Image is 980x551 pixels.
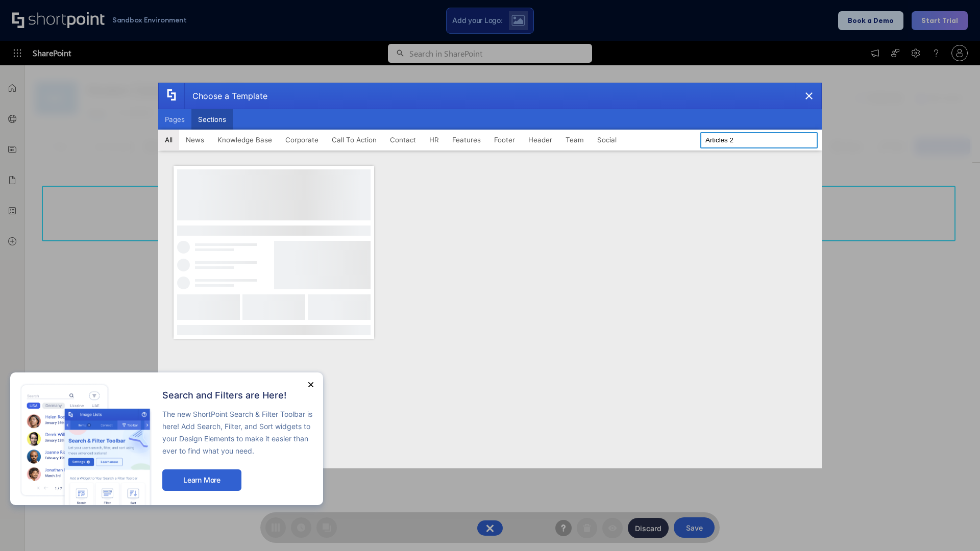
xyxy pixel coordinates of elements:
input: Search [700,132,818,148]
button: All [158,130,179,150]
iframe: Chat Widget [929,502,980,551]
div: template selector [158,83,822,468]
button: News [179,130,211,150]
button: Features [446,130,487,150]
button: Corporate [279,130,325,150]
button: Sections [191,109,233,130]
button: Social [591,130,623,150]
button: Footer [487,130,522,150]
button: Learn More [162,469,241,491]
p: The new ShortPoint Search & Filter Toolbar is here! Add Search, Filter, and Sort widgets to your ... [162,408,313,457]
button: Team [559,130,591,150]
button: Contact [383,130,423,150]
button: Knowledge Base [211,130,279,150]
div: Choose a Template [184,83,267,109]
button: Call To Action [325,130,383,150]
button: Header [522,130,559,150]
img: new feature image [20,383,152,505]
button: Pages [158,109,191,130]
h2: Search and Filters are Here! [162,390,313,400]
button: HR [423,130,446,150]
